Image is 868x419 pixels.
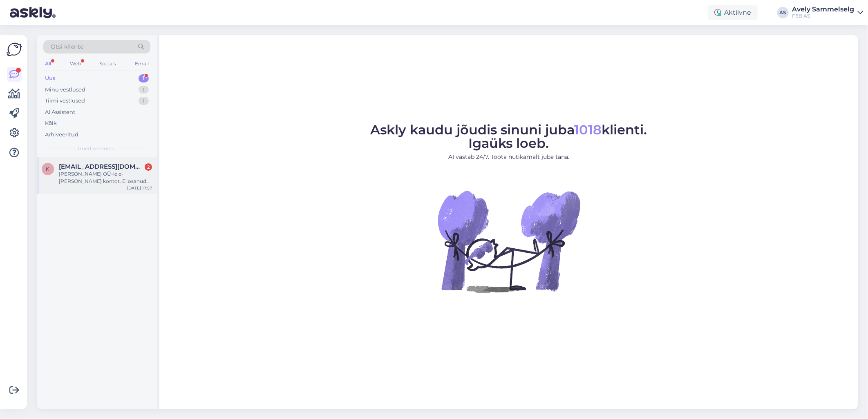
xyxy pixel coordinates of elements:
span: Askly kaudu jõudis sinuni juba klienti. Igaüks loeb. [371,122,647,151]
p: AI vastab 24/7. Tööta nutikamalt juba täna. [371,153,647,161]
span: Uued vestlused [78,145,116,152]
div: Uus [45,74,56,82]
div: Socials [98,58,118,69]
a: Avely SammelselgFEB AS [792,6,863,19]
div: 1 [139,74,149,82]
div: FEB AS [792,13,854,19]
span: 1018 [575,122,602,138]
div: 1 [139,97,149,105]
span: k [46,166,50,172]
div: AS [777,7,789,18]
img: No Chat active [435,168,582,315]
div: Kõik [45,119,57,127]
div: Web [68,58,83,69]
div: Aktiivne [708,5,758,20]
div: 2 [145,163,152,171]
span: kaur@erek.ee [59,163,144,170]
div: Avely Sammelselg [792,6,854,13]
div: Tiimi vestlused [45,97,85,105]
div: 1 [139,86,149,94]
div: [DATE] 17:57 [127,185,152,191]
div: Email [133,58,150,69]
div: All [43,58,53,69]
div: Arhiveeritud [45,131,78,139]
div: Minu vestlused [45,86,85,94]
div: [PERSON_NAME] OÜ-le e-[PERSON_NAME] kontot. Ei osanud juriidilisele isikule teha. [EMAIL_ADDRESS]... [59,170,152,185]
span: Otsi kliente [51,42,83,51]
div: AI Assistent [45,108,75,116]
img: Askly Logo [7,42,22,57]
